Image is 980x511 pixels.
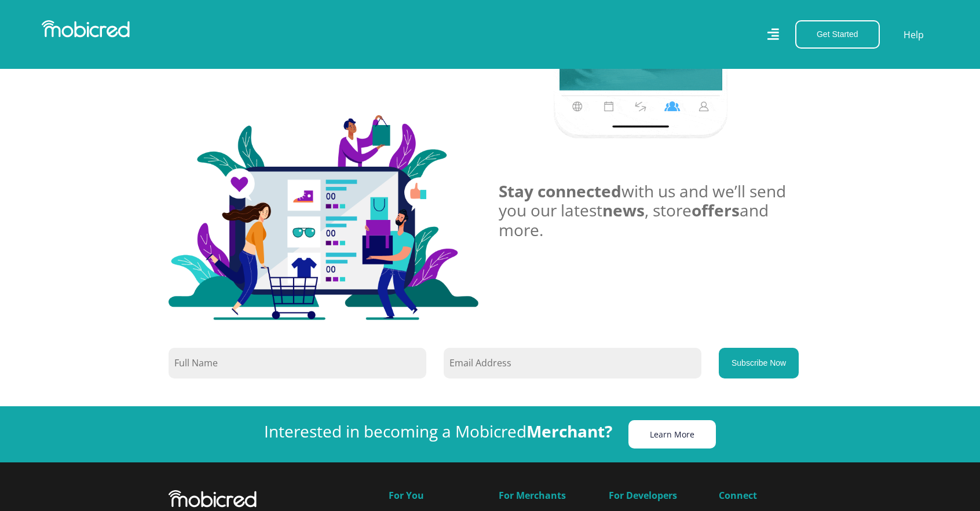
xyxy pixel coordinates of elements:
[499,182,811,240] h3: with us and we’ll send you our latest , store and more.
[692,199,740,221] span: offers
[264,422,612,442] h3: Interested in becoming a Mobicred
[169,348,426,378] input: Full Name
[719,348,799,378] button: Subscribe Now
[444,348,701,378] input: Email Address
[628,420,716,448] a: Learn More
[389,490,481,501] h5: For You
[719,490,811,501] h5: Connect
[609,490,701,501] h5: For Developers
[903,27,924,42] a: Help
[42,20,130,38] img: Mobicred
[526,420,612,442] strong: Merchant?
[169,490,257,508] img: Mobicred
[602,199,645,221] span: news
[499,490,591,501] h5: For Merchants
[795,20,880,49] button: Get Started
[499,180,621,202] span: Stay connected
